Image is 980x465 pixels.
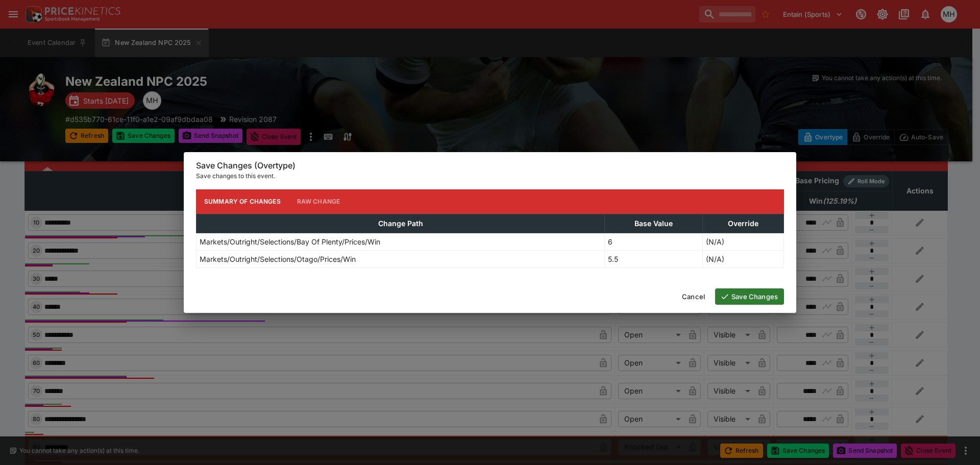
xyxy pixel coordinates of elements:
button: Raw Change [289,189,349,214]
button: Save Changes [715,288,784,305]
button: Summary of Changes [196,189,289,214]
p: Markets/Outright/Selections/Otago/Prices/Win [200,254,356,264]
th: Base Value [605,214,703,233]
th: Override [702,214,783,233]
td: 6 [605,233,703,250]
th: Change Path [197,214,605,233]
td: (N/A) [702,233,783,250]
td: 5.5 [605,250,703,267]
p: Markets/Outright/Selections/Bay Of Plenty/Prices/Win [200,236,380,247]
td: (N/A) [702,250,783,267]
button: Cancel [676,288,711,305]
h6: Save Changes (Overtype) [196,160,784,171]
p: Save changes to this event. [196,171,784,181]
